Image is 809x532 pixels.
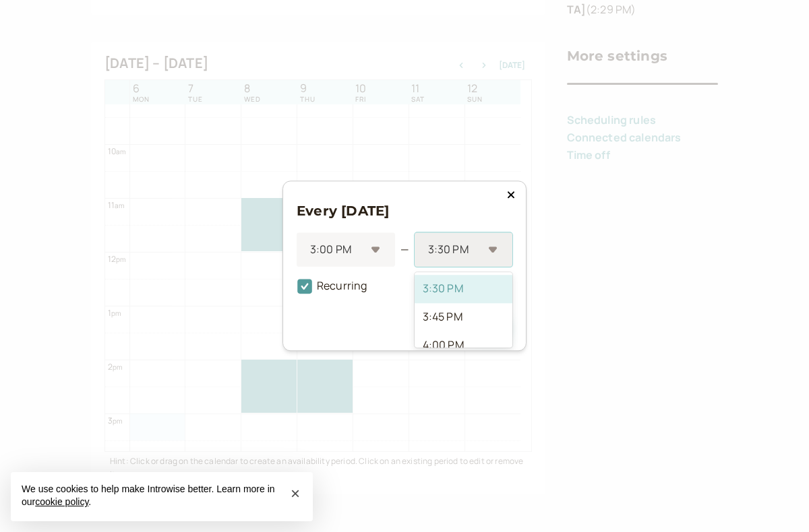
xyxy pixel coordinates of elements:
div: — [400,241,409,259]
a: cookie policy [35,496,88,507]
div: 4:00 PM [415,332,512,360]
button: Close this notice [284,483,306,504]
iframe: Chat Widget [742,467,809,532]
div: 3:45 PM [415,304,512,332]
h3: Every [DATE] [297,200,512,222]
span: Recurring [297,279,367,294]
div: We use cookies to help make Introwise better. Learn more in our . [11,472,313,521]
div: 3:30 PM [415,275,512,304]
span: × [291,484,300,502]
